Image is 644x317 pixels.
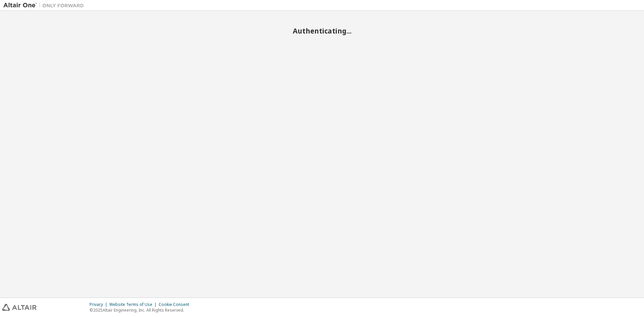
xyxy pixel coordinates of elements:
[90,302,109,307] div: Privacy
[3,2,87,9] img: Altair One
[109,302,159,307] div: Website Terms of Use
[2,304,37,311] img: altair_logo.svg
[159,302,193,307] div: Cookie Consent
[3,27,641,35] h2: Authenticating...
[90,307,193,313] p: © 2025 Altair Engineering, Inc. All Rights Reserved.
